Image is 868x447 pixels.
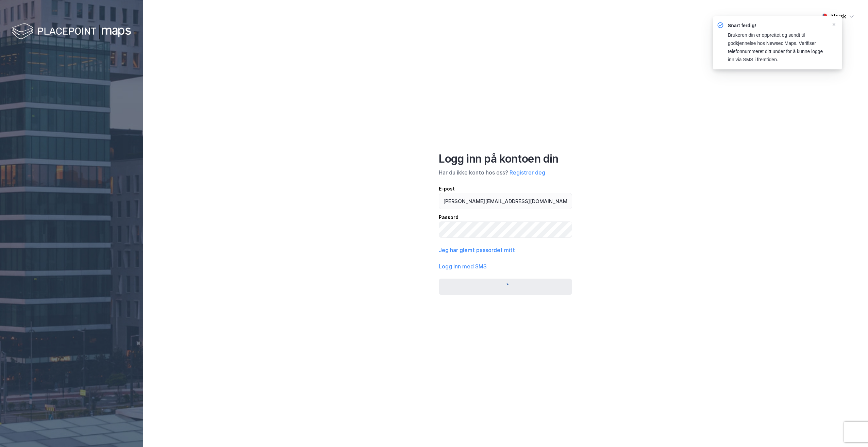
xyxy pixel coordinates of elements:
button: Jeg har glemt passordet mitt [439,246,515,254]
div: Har du ikke konto hos oss? [439,168,572,177]
div: E-post [439,185,572,193]
div: Snart ferdig! [728,22,826,30]
button: Logg inn med SMS [439,262,487,270]
div: Norsk [831,12,846,20]
div: Brukeren din er opprettet og sendt til godkjennelse hos Newsec Maps. Verifiser telefonnummeret di... [728,31,826,64]
button: Registrer deg [510,168,545,177]
iframe: Chat Widget [834,414,868,447]
div: Logg inn på kontoen din [439,152,572,166]
div: Kontrollprogram for chat [834,414,868,447]
img: logo-white.f07954bde2210d2a523dddb988cd2aa7.svg [12,22,131,42]
div: Passord [439,213,572,221]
